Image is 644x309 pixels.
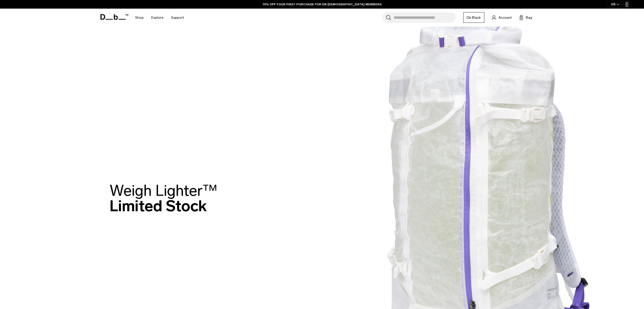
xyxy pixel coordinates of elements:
[492,14,512,21] a: Account
[263,2,382,7] a: 10% OFF YOUR FIRST PURCHASE FOR DB [DEMOGRAPHIC_DATA] MEMBERS
[110,183,217,214] h2: Limited Stock
[151,9,163,27] a: Explore
[498,15,512,20] span: Account
[131,9,188,27] nav: Main Navigation
[110,181,217,200] span: Weigh Lighter™
[135,9,144,27] a: Shop
[526,15,532,20] span: Bag
[171,9,184,27] a: Support
[463,12,484,23] a: Db Black
[519,14,532,21] button: Bag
